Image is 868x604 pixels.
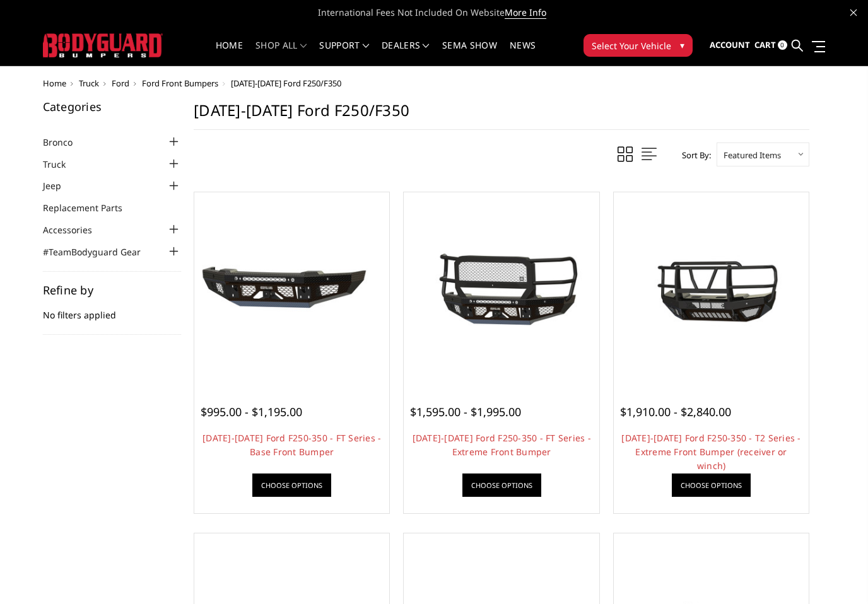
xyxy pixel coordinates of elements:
h5: Refine by [43,284,182,296]
a: SEMA Show [442,41,497,66]
h1: [DATE]-[DATE] Ford F250/F350 [194,101,809,130]
h5: Categories [43,101,182,112]
a: [DATE]-[DATE] Ford F250-350 - T2 Series - Extreme Front Bumper (receiver or winch) [621,432,801,472]
a: #TeamBodyguard Gear [43,245,156,258]
a: Jeep [43,179,77,192]
a: Home [216,41,243,66]
span: $995.00 - $1,195.00 [201,404,302,419]
img: 2023-2025 Ford F250-350 - FT Series - Base Front Bumper [197,246,386,334]
span: ▾ [680,38,684,52]
a: Accessories [43,223,108,236]
a: Replacement Parts [43,201,138,214]
a: [DATE]-[DATE] Ford F250-350 - FT Series - Extreme Front Bumper [413,432,591,458]
span: 0 [778,40,787,50]
span: Account [710,39,750,50]
a: Home [43,78,66,89]
a: Truck [79,78,99,89]
span: [DATE]-[DATE] Ford F250/F350 [231,78,341,89]
a: Ford [112,78,129,89]
a: News [510,41,536,66]
button: Select Your Vehicle [584,34,693,57]
label: Sort By: [675,146,711,165]
span: $1,910.00 - $2,840.00 [620,404,731,419]
a: Choose Options [672,473,751,497]
a: Support [319,41,369,66]
img: BODYGUARD BUMPERS [43,33,163,57]
a: Choose Options [252,473,331,497]
img: 2023-2025 Ford F250-350 - T2 Series - Extreme Front Bumper (receiver or winch) [617,237,806,342]
a: Ford Front Bumpers [142,78,218,89]
a: 2023-2025 Ford F250-350 - T2 Series - Extreme Front Bumper (receiver or winch) 2023-2025 Ford F25... [617,195,806,384]
span: Select Your Vehicle [592,39,671,52]
span: $1,595.00 - $1,995.00 [410,404,521,419]
a: Choose Options [462,473,541,497]
a: Cart 0 [754,28,787,62]
a: More Info [505,6,546,19]
a: [DATE]-[DATE] Ford F250-350 - FT Series - Base Front Bumper [202,432,381,458]
a: Truck [43,158,81,171]
a: Bronco [43,136,88,149]
a: shop all [255,41,307,66]
span: Cart [754,39,776,50]
a: Dealers [382,41,430,66]
a: 2023-2025 Ford F250-350 - FT Series - Base Front Bumper [197,195,386,384]
a: 2023-2025 Ford F250-350 - FT Series - Extreme Front Bumper 2023-2025 Ford F250-350 - FT Series - ... [407,195,595,384]
div: No filters applied [43,284,182,335]
a: Account [710,28,750,62]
